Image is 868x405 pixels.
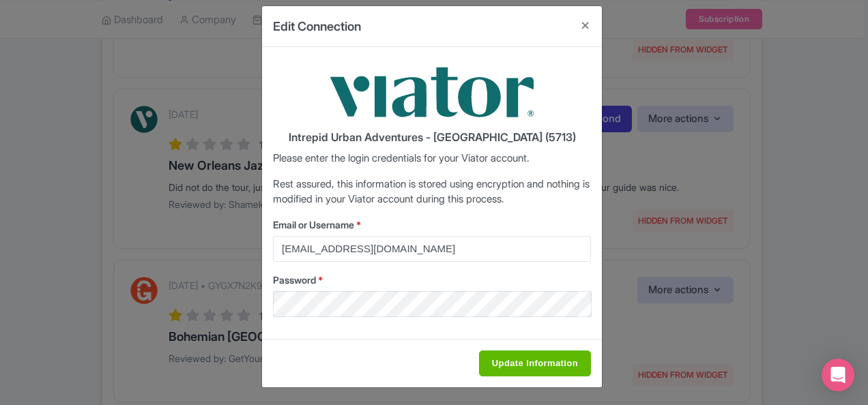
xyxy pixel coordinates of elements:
span: Password [273,274,316,286]
span: Email or Username [273,219,354,230]
h4: Edit Connection [273,17,361,35]
div: Open Intercom Messenger [822,359,854,391]
input: Update Information [479,350,591,376]
img: viator-9033d3fb01e0b80761764065a76b653a.png [330,58,534,126]
h4: Intrepid Urban Adventures - [GEOGRAPHIC_DATA] (5713) [273,132,591,144]
p: Please enter the login credentials for your Viator account. [273,151,591,166]
button: Close [569,6,602,45]
p: Rest assured, this information is stored using encryption and nothing is modified in your Viator ... [273,177,591,207]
